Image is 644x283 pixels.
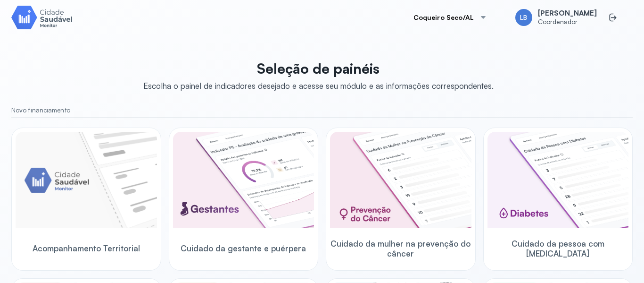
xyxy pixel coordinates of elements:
div: Escolha o painel de indicadores desejado e acesse seu módulo e as informações correspondentes. [143,81,494,91]
span: Cuidado da pessoa com [MEDICAL_DATA] [487,239,629,259]
span: Cuidado da mulher na prevenção do câncer [330,239,471,259]
span: Acompanhamento Territorial [33,243,140,253]
button: Coqueiro Seco/AL [402,8,498,27]
span: Cuidado da gestante e puérpera [181,243,306,253]
small: Novo financiamento [11,106,633,114]
span: Coordenador [538,18,597,26]
img: pregnants.png [173,132,314,228]
img: woman-cancer-prevention-care.png [330,132,471,228]
img: diabetics.png [487,132,629,228]
img: Logotipo do produto Monitor [11,4,73,31]
img: placeholder-module-ilustration.png [16,132,157,228]
span: [PERSON_NAME] [538,9,597,18]
p: Seleção de painéis [143,60,494,77]
span: LB [520,14,527,22]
